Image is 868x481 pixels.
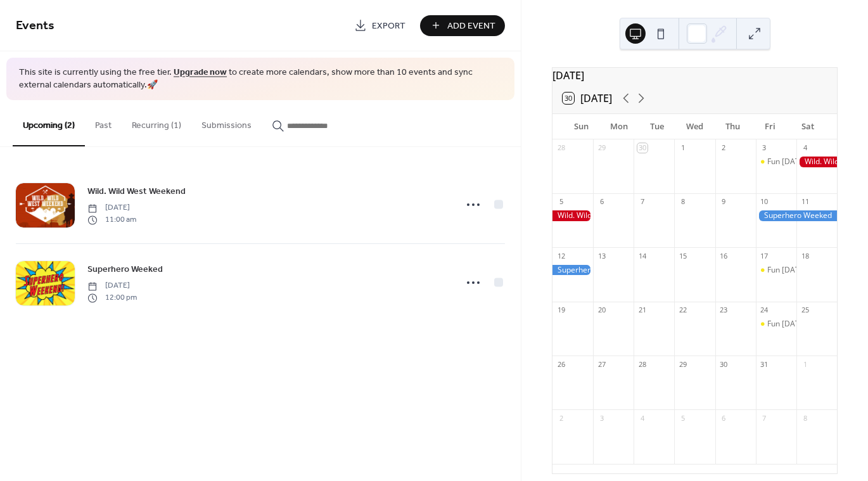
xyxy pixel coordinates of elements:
[751,114,789,139] div: Fri
[637,305,647,315] div: 21
[597,413,606,423] div: 3
[719,197,729,207] div: 9
[678,251,687,260] div: 15
[638,114,676,139] div: Tue
[87,264,163,277] span: Superhero Weeked
[719,305,729,315] div: 23
[800,251,810,260] div: 18
[789,114,827,139] div: Sat
[87,262,163,277] a: Superhero Weeked
[558,89,616,107] button: 30[DATE]
[597,359,606,369] div: 27
[174,65,227,82] a: Upgrade now
[637,359,647,369] div: 28
[372,20,405,33] span: Export
[756,157,796,167] div: Fun Friday's
[760,197,769,207] div: 10
[552,265,593,276] div: Superhero Weeked
[13,100,85,146] button: Upcoming (2)
[16,14,54,39] span: Events
[796,157,837,167] div: Wild. Wild West Weekend
[767,319,807,330] div: Fun [DATE]
[556,413,566,423] div: 2
[552,210,593,221] div: Wild. Wild West Weekend
[756,210,837,221] div: Superhero Weeked
[713,114,751,139] div: Thu
[800,143,810,153] div: 4
[345,15,415,36] a: Export
[556,251,566,260] div: 12
[87,184,186,199] a: Wild. Wild West Weekend
[676,114,714,139] div: Wed
[678,413,687,423] div: 5
[420,15,505,36] button: Add Event
[760,413,769,423] div: 7
[563,114,601,139] div: Sun
[601,114,639,139] div: Mon
[122,100,191,145] button: Recurring (1)
[678,143,687,153] div: 1
[767,265,807,276] div: Fun [DATE]
[556,359,566,369] div: 26
[597,305,606,315] div: 20
[760,359,769,369] div: 31
[87,292,137,304] span: 12:00 pm
[597,143,606,153] div: 29
[637,143,647,153] div: 30
[800,305,810,315] div: 25
[552,68,837,83] div: [DATE]
[760,143,769,153] div: 3
[447,20,495,33] span: Add Event
[87,214,136,226] span: 11:00 am
[800,413,810,423] div: 8
[556,305,566,315] div: 19
[719,413,729,423] div: 6
[191,100,262,145] button: Submissions
[719,359,729,369] div: 30
[637,197,647,207] div: 7
[678,197,687,207] div: 8
[767,157,807,167] div: Fun [DATE]
[800,197,810,207] div: 11
[756,265,796,276] div: Fun Friday's
[556,143,566,153] div: 28
[637,413,647,423] div: 4
[719,143,729,153] div: 2
[756,319,796,330] div: Fun Friday's
[760,305,769,315] div: 24
[87,203,136,214] span: [DATE]
[556,197,566,207] div: 5
[678,359,687,369] div: 29
[760,251,769,260] div: 17
[637,251,647,260] div: 14
[800,359,810,369] div: 1
[597,197,606,207] div: 6
[19,67,502,92] span: This site is currently using the free tier. to create more calendars, show more than 10 events an...
[87,281,137,292] span: [DATE]
[719,251,729,260] div: 16
[678,305,687,315] div: 22
[597,251,606,260] div: 13
[85,100,122,145] button: Past
[87,186,186,199] span: Wild. Wild West Weekend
